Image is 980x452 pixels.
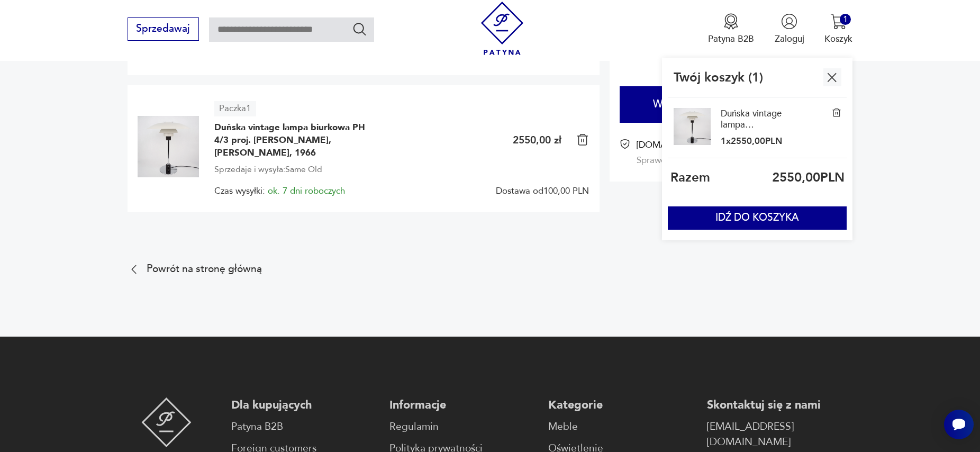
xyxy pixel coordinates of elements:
[214,186,345,196] span: Czas wysyłki:
[128,17,199,41] button: Sprzedawaj
[496,186,589,196] span: Dostawa od 100,00 PLN
[772,169,845,186] p: 2550,00 PLN
[214,101,256,116] article: Paczka 1
[840,14,851,25] div: 1
[141,397,192,447] img: Patyna - sklep z meblami i dekoracjami vintage
[708,33,754,45] p: Patyna B2B
[721,108,784,131] a: Duńska vintage lampa biurkowa PH 4/3 proj. [PERSON_NAME], [PERSON_NAME], 1966
[548,397,694,413] p: Kategorie
[723,13,739,30] img: Ikona medalu
[668,214,847,223] a: IDŹ DO KOSZYKA
[637,154,716,166] button: Sprawdź szczegóły
[576,133,589,146] img: Ikona kosza
[268,185,345,197] span: ok. 7 dni roboczych
[128,263,262,276] a: Powrót na stronę główną
[824,33,852,45] p: Koszyk
[231,419,377,435] a: Patyna B2B
[832,108,841,117] img: Duńska vintage lampa biurkowa PH 4/3 proj. Poul Henningsen, Louis Poulsen, 1966
[620,139,630,149] img: Ikona certyfikatu
[476,2,529,55] img: Patyna - sklep z meblami i dekoracjami vintage
[231,397,377,413] p: Dla kupujących
[708,13,754,45] button: Patyna B2B
[824,13,852,45] button: 1Koszyk
[548,419,694,435] a: Meble
[775,33,804,45] p: Zaloguj
[352,21,367,37] button: Szukaj
[944,410,974,439] iframe: Smartsupp widget button
[138,116,199,177] img: Duńska vintage lampa biurkowa PH 4/3 proj. Poul Henningsen, Louis Poulsen, 1966
[674,108,711,145] img: Duńska vintage lampa biurkowa PH 4/3 proj. Poul Henningsen, Louis Poulsen, 1966
[389,419,536,435] a: Regulamin
[830,13,847,30] img: Ikona koszyka
[214,121,373,159] span: Duńska vintage lampa biurkowa PH 4/3 proj. [PERSON_NAME], [PERSON_NAME], 1966
[824,69,840,86] img: Ikona krzyżyka
[708,13,754,45] a: Ikona medaluPatyna B2B
[620,86,842,123] button: Wybierz dostawę i płatność
[637,139,831,166] div: [DOMAIN_NAME] gwarantuje bezpieczne zakupy
[707,419,853,450] a: [EMAIL_ADDRESS][DOMAIN_NAME]
[389,397,536,413] p: Informacje
[668,206,847,230] button: IDŹ DO KOSZYKA
[721,135,784,148] p: 1 x 2550,00 PLN
[670,169,710,186] p: Razem
[781,13,797,30] img: Ikonka użytkownika
[674,69,763,86] p: Twój koszyk ( 1 )
[775,13,804,45] button: Zaloguj
[128,25,199,34] a: Sprzedawaj
[147,265,262,274] p: Powrót na stronę główną
[513,133,561,147] p: 2550,00 zł
[707,397,853,413] p: Skontaktuj się z nami
[214,162,322,176] span: Sprzedaje i wysyła: Same Old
